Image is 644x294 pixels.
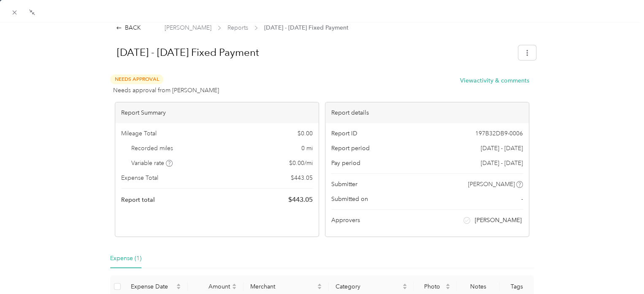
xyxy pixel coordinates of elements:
span: Report total [121,195,155,204]
span: Category [336,283,400,290]
span: Recorded miles [131,144,173,153]
span: Expense Date [131,283,175,290]
span: Mileage Total [121,129,157,138]
span: [PERSON_NAME] [475,216,522,225]
span: $ 0.00 [298,129,313,138]
span: $ 443.05 [291,173,313,182]
span: Needs Approval [110,74,163,84]
span: caret-down [232,286,237,291]
button: Viewactivity & comments [460,76,529,85]
span: caret-down [445,286,450,291]
span: caret-down [176,286,181,291]
span: Variable rate [131,159,173,168]
span: caret-up [232,282,237,287]
span: caret-up [176,282,181,287]
span: Approvers [331,216,360,225]
span: Amount [195,283,230,290]
div: Expense (1) [110,254,141,263]
span: 0 mi [301,144,313,153]
span: caret-down [402,286,407,291]
span: [DATE] - [DATE] [481,144,523,153]
span: [DATE] - [DATE] Fixed Payment [264,23,348,32]
div: Tags [506,283,527,290]
span: Submitted on [331,195,368,203]
span: [DATE] - [DATE] [481,159,523,168]
span: Expense Total [121,173,158,182]
span: [PERSON_NAME] [165,23,211,32]
span: [PERSON_NAME] [468,180,515,189]
span: 197B32DB9-0006 [475,129,523,138]
div: Report Summary [115,102,319,123]
h1: Aug 1 - 31, 2025 Fixed Payment [108,42,512,63]
span: Report period [331,144,370,153]
span: $ 0.00 / mi [289,159,313,168]
span: Pay period [331,159,360,168]
span: Reports [227,23,248,32]
span: Merchant [250,283,315,290]
span: caret-up [402,282,407,287]
span: Needs approval from [PERSON_NAME] [113,86,219,95]
span: Photo [421,283,443,290]
span: caret-up [445,282,450,287]
div: BACK [116,23,141,32]
iframe: Everlance-gr Chat Button Frame [597,247,644,294]
div: Report details [325,102,529,123]
span: Report ID [331,129,357,138]
span: $ 443.05 [288,195,313,205]
span: - [521,195,523,203]
span: Submitter [331,180,357,189]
